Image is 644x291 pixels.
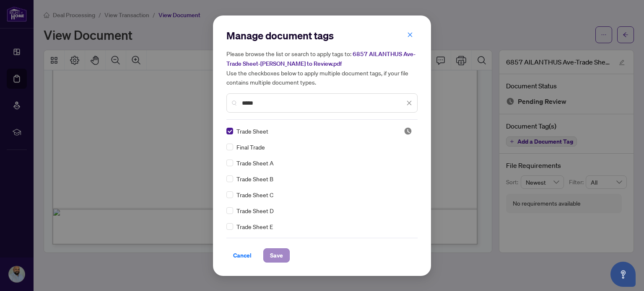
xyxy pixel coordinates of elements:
[233,249,252,262] span: Cancel
[236,126,268,136] span: Trade Sheet
[270,249,283,262] span: Save
[404,127,412,135] img: status
[263,248,290,263] button: Save
[226,49,418,87] h5: Please browse the list or search to apply tags to: Use the checkboxes below to apply multiple doc...
[236,158,274,167] span: Trade Sheet A
[226,50,415,67] span: 6857 AILANTHUS Ave-Trade Sheet-[PERSON_NAME] to Review.pdf
[236,222,273,231] span: Trade Sheet E
[236,174,273,183] span: Trade Sheet B
[610,262,636,287] button: Open asap
[226,248,258,263] button: Cancel
[236,142,265,152] span: Final Trade
[226,29,418,42] h2: Manage document tags
[407,32,413,38] span: close
[236,206,274,215] span: Trade Sheet D
[404,127,412,135] span: Pending Review
[236,190,273,199] span: Trade Sheet C
[406,100,412,106] span: close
